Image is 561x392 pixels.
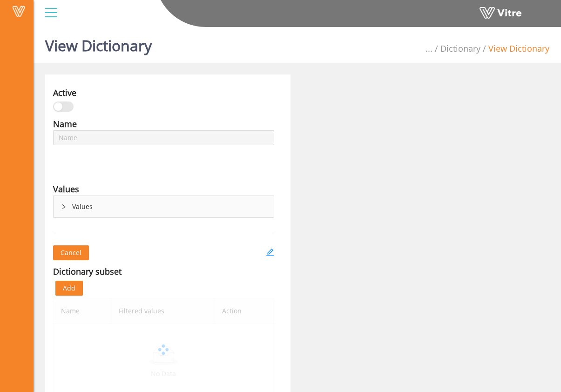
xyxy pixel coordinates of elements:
li: View Dictionary [480,42,549,55]
div: rightValues [54,196,274,217]
button: Cancel [53,245,89,260]
div: Name [53,117,77,130]
button: Add [55,281,83,296]
span: edit [266,248,274,257]
span: Add [63,283,75,293]
div: Active [53,86,76,99]
div: Dictionary subset [53,265,122,278]
a: Dictionary [440,43,480,54]
div: Values [53,182,79,196]
h1: View Dictionary [45,23,152,63]
input: Name [53,130,274,145]
a: edit [266,245,274,260]
span: Cancel [61,248,81,258]
span: ... [426,43,433,54]
span: right [61,204,67,210]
